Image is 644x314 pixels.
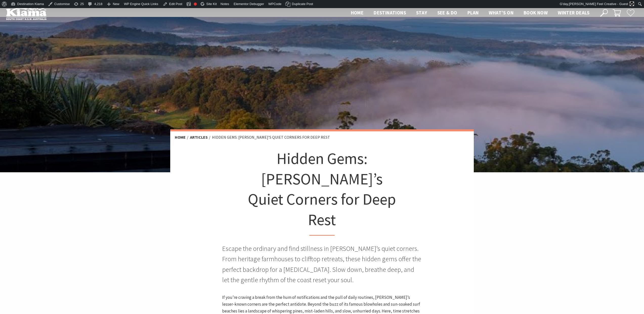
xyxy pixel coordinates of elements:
[437,10,457,16] span: See & Do
[222,243,422,285] p: Escape the ordinary and find stillness in [PERSON_NAME]’s quiet corners. From heritage farmhouses...
[346,9,594,17] nav: Main Menu
[569,2,628,6] span: [PERSON_NAME] Feel Creative - Guest
[190,135,208,140] a: Articles
[175,135,186,140] a: Home
[194,3,197,6] div: Focus keyphrase not set
[374,10,406,16] span: Destinations
[212,134,330,141] li: Hidden Gems: [PERSON_NAME]’s Quiet Corners for Deep Rest
[467,10,479,16] span: Plan
[524,10,548,16] span: Book now
[558,10,589,16] span: Winter Deals
[351,10,364,16] span: Home
[247,148,397,235] h1: Hidden Gems: [PERSON_NAME]’s Quiet Corners for Deep Rest
[6,6,47,20] img: Kiama Logo
[416,10,427,16] span: Stay
[489,10,513,16] span: What’s On
[206,2,217,6] span: Site Kit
